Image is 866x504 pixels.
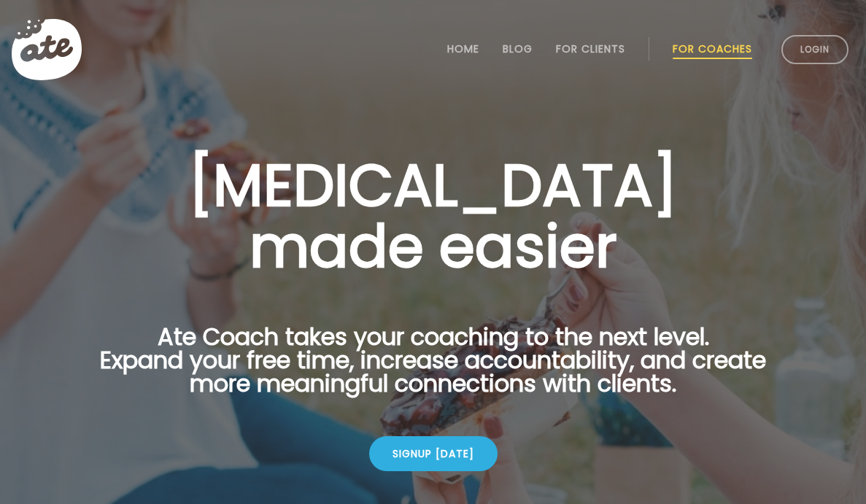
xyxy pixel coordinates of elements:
[77,325,789,413] p: Ate Coach takes your coaching to the next level. Expand your free time, increase accountability, ...
[673,43,752,55] a: For Coaches
[556,43,625,55] a: For Clients
[77,155,789,277] h1: [MEDICAL_DATA] made easier
[503,43,533,55] a: Blog
[369,436,498,471] div: Signup [DATE]
[781,35,848,64] a: Login
[447,43,479,55] a: Home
